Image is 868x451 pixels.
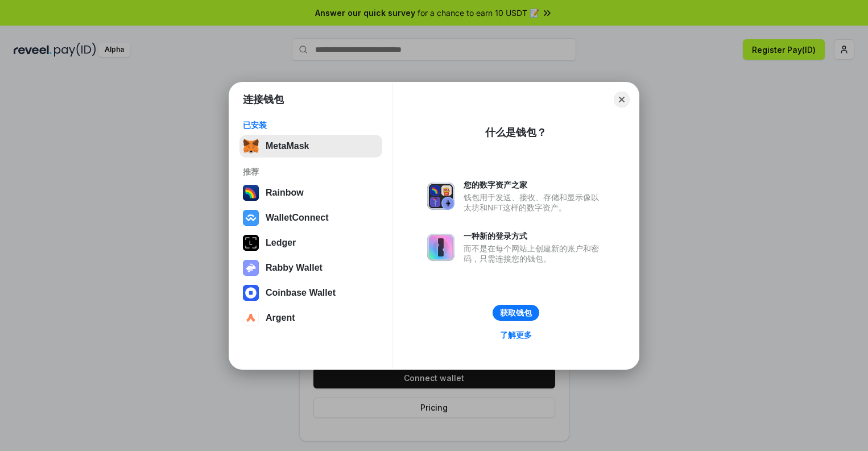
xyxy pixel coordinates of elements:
button: Ledger [239,231,382,254]
div: Rainbow [266,188,304,198]
button: Rabby Wallet [239,256,382,279]
img: svg+xml,%3Csvg%20width%3D%2228%22%20height%3D%2228%22%20viewBox%3D%220%200%2028%2028%22%20fill%3D... [243,310,259,326]
button: WalletConnect [239,206,382,229]
div: WalletConnect [266,213,329,223]
div: 什么是钱包？ [485,126,547,139]
button: Argent [239,307,382,329]
div: Ledger [266,238,296,248]
button: MetaMask [239,135,382,158]
div: 而不是在每个网站上创建新的账户和密码，只需连接您的钱包。 [464,243,605,264]
div: 一种新的登录方式 [464,231,605,241]
img: svg+xml,%3Csvg%20xmlns%3D%22http%3A%2F%2Fwww.w3.org%2F2000%2Fsvg%22%20fill%3D%22none%22%20viewBox... [427,183,454,210]
div: Coinbase Wallet [266,288,336,298]
button: Rainbow [239,181,382,204]
div: MetaMask [266,141,309,151]
div: Argent [266,313,295,323]
img: svg+xml,%3Csvg%20xmlns%3D%22http%3A%2F%2Fwww.w3.org%2F2000%2Fsvg%22%20fill%3D%22none%22%20viewBox... [243,260,259,276]
div: 已安装 [243,120,379,130]
a: 了解更多 [493,328,539,342]
div: Rabby Wallet [266,263,323,273]
img: svg+xml,%3Csvg%20width%3D%2228%22%20height%3D%2228%22%20viewBox%3D%220%200%2028%2028%22%20fill%3D... [243,285,259,301]
img: svg+xml,%3Csvg%20xmlns%3D%22http%3A%2F%2Fwww.w3.org%2F2000%2Fsvg%22%20fill%3D%22none%22%20viewBox... [427,234,454,261]
img: svg+xml,%3Csvg%20xmlns%3D%22http%3A%2F%2Fwww.w3.org%2F2000%2Fsvg%22%20width%3D%2228%22%20height%3... [243,235,259,251]
div: 推荐 [243,167,379,177]
img: svg+xml,%3Csvg%20width%3D%22120%22%20height%3D%22120%22%20viewBox%3D%220%200%20120%20120%22%20fil... [243,185,259,201]
div: 获取钱包 [500,308,532,318]
button: Close [614,92,630,107]
img: svg+xml,%3Csvg%20fill%3D%22none%22%20height%3D%2233%22%20viewBox%3D%220%200%2035%2033%22%20width%... [243,138,259,154]
div: 钱包用于发送、接收、存储和显示像以太坊和NFT这样的数字资产。 [464,192,605,213]
h1: 连接钱包 [243,93,284,106]
div: 您的数字资产之家 [464,180,605,190]
img: svg+xml,%3Csvg%20width%3D%2228%22%20height%3D%2228%22%20viewBox%3D%220%200%2028%2028%22%20fill%3D... [243,210,259,226]
button: Coinbase Wallet [239,282,382,304]
button: 获取钱包 [493,305,539,321]
div: 了解更多 [500,330,532,340]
